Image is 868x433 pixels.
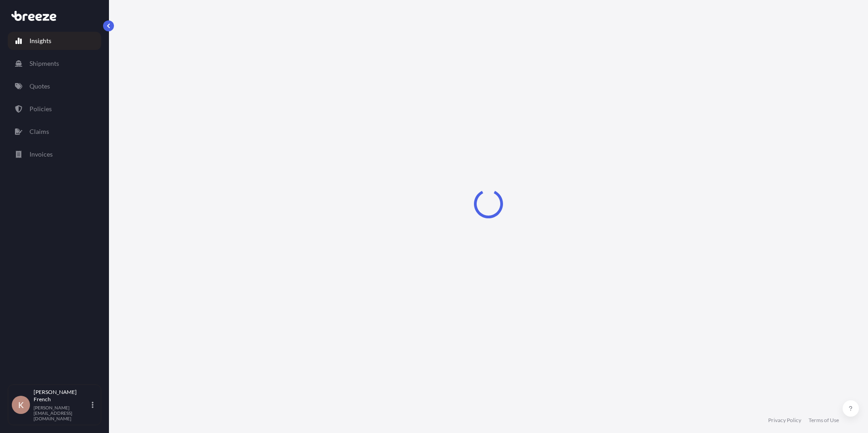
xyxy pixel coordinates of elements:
[768,417,801,424] a: Privacy Policy
[809,417,839,424] a: Terms of Use
[8,32,101,50] a: Insights
[30,82,50,91] p: Quotes
[8,123,101,141] a: Claims
[30,150,53,159] p: Invoices
[8,145,101,163] a: Invoices
[34,389,90,403] p: [PERSON_NAME] French
[30,59,59,68] p: Shipments
[30,104,52,113] p: Policies
[30,127,49,136] p: Claims
[30,36,51,45] p: Insights
[8,100,101,118] a: Policies
[34,405,90,421] p: [PERSON_NAME][EMAIL_ADDRESS][DOMAIN_NAME]
[8,77,101,95] a: Quotes
[18,400,24,409] span: K
[8,54,101,73] a: Shipments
